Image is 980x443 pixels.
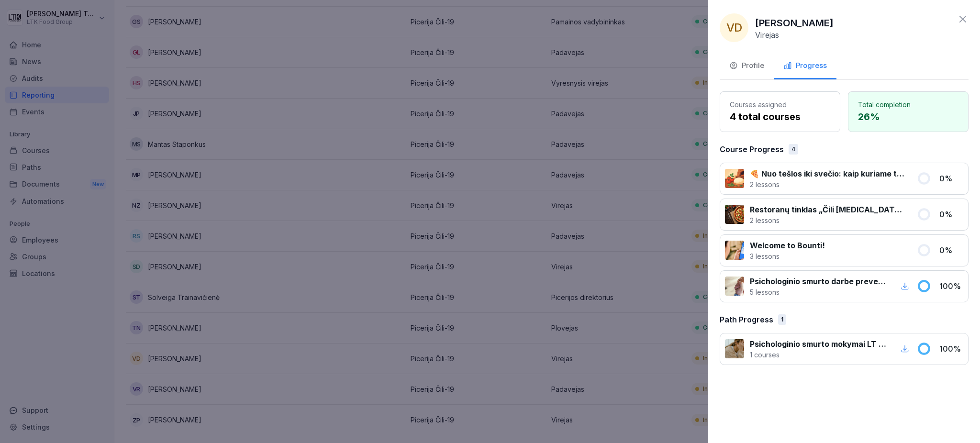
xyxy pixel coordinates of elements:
p: 🍕 Nuo tešlos iki svečio: kaip kuriame tobulą picą kasdien [750,168,905,179]
p: 5 lessons [750,287,887,297]
p: 0 % [939,173,963,184]
p: Virejas [755,30,779,40]
p: Courses assigned [730,100,830,110]
p: Course Progress [720,144,784,155]
button: Progress [774,54,836,79]
p: 3 lessons [750,251,825,261]
p: Total completion [858,100,958,110]
p: [PERSON_NAME] [755,16,834,30]
p: Path Progress [720,314,773,325]
button: Profile [720,54,774,79]
div: 1 [778,314,786,325]
p: 1 courses [750,350,887,360]
p: 26 % [858,110,958,124]
p: Restoranų tinklas „Čili [MEDICAL_DATA]" - Sėkmės istorija ir praktika [750,204,905,215]
div: 4 [789,144,798,155]
p: 4 total courses [730,110,830,124]
p: 0 % [939,209,963,220]
p: 100 % [939,343,963,354]
div: Profile [729,60,764,71]
p: 100 % [939,280,963,292]
div: Progress [783,60,827,71]
p: 2 lessons [750,215,905,225]
p: Psichologinio smurto mokymai LT ir RU - visos pareigybės [750,338,887,350]
p: Psichologinio smurto darbe prevencijos mokymai [750,276,887,287]
p: Welcome to Bounti! [750,240,825,251]
p: 2 lessons [750,179,905,189]
p: 0 % [939,244,963,256]
div: VD [720,13,748,42]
